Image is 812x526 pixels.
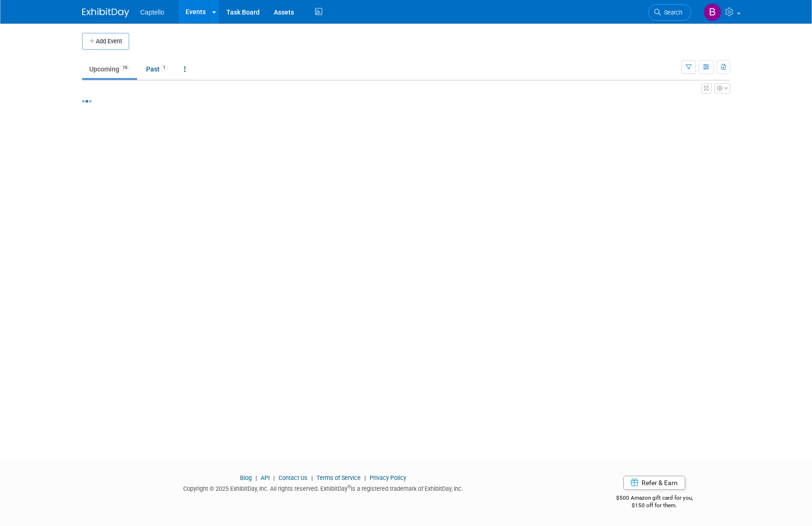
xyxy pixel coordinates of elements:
div: $500 Amazon gift card for you, [579,488,730,510]
img: loading... [82,100,92,102]
img: Brad Froese [704,3,721,21]
a: Blog [240,474,252,481]
span: | [362,474,368,481]
a: API [261,474,270,481]
span: 19 [120,64,130,71]
sup: ® [348,484,351,489]
a: Contact Us [278,474,308,481]
a: Upcoming19 [82,60,137,78]
div: Copyright © 2025 ExhibitDay, Inc. All rights reserved. ExhibitDay is a registered trademark of Ex... [82,482,565,493]
span: | [271,474,277,481]
a: Terms of Service [317,474,361,481]
img: ExhibitDay [82,8,129,17]
a: Privacy Policy [370,474,406,481]
span: Search [661,9,682,16]
span: 1 [160,64,168,71]
button: Add Event [82,33,129,50]
span: | [253,474,259,481]
div: $150 off for them. [579,502,730,510]
a: Search [648,4,691,21]
span: | [309,474,315,481]
a: Past1 [139,60,175,78]
a: Refer & Earn [623,476,685,490]
span: Captello [140,8,164,16]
